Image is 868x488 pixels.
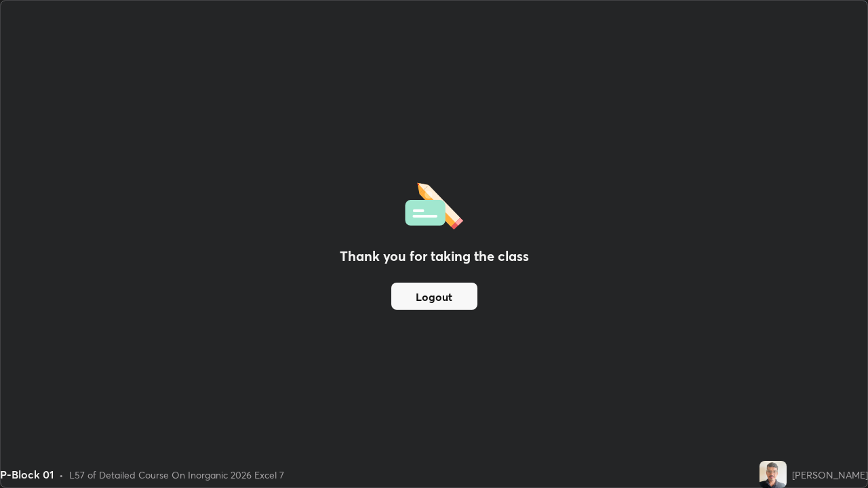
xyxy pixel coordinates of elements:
[759,461,787,488] img: 5c5a1ca2b8cd4346bffe085306bd8f26.jpg
[391,283,477,310] button: Logout
[405,178,463,230] img: offlineFeedback.1438e8b3.svg
[59,468,64,482] div: •
[69,468,284,482] div: L57 of Detailed Course On Inorganic 2026 Excel 7
[340,246,529,266] h2: Thank you for taking the class
[792,468,868,482] div: [PERSON_NAME]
